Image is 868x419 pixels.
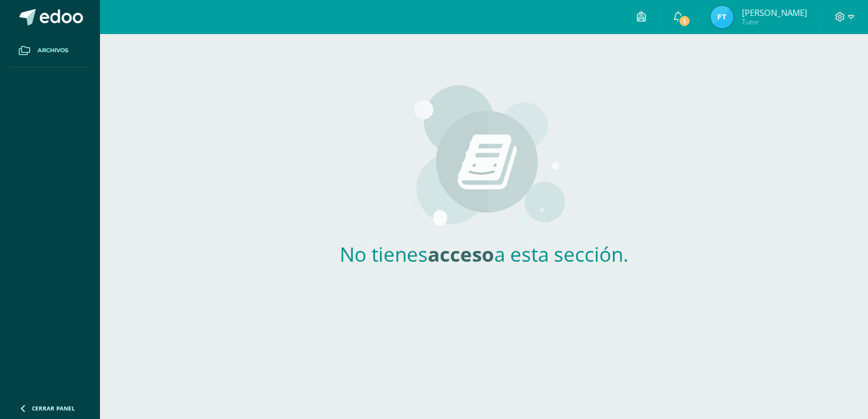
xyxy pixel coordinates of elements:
span: Cerrar panel [32,404,75,412]
strong: acceso [428,241,494,267]
span: Tutor [742,17,807,27]
img: 2a918e31a8919171dbdf98851894726c.png [711,6,733,28]
a: Archivos [9,34,91,68]
img: courses_medium.png [404,84,565,232]
span: 1 [678,15,691,27]
span: Archivos [37,46,68,55]
span: [PERSON_NAME] [742,7,807,18]
h2: No tienes a esta sección. [316,241,652,267]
